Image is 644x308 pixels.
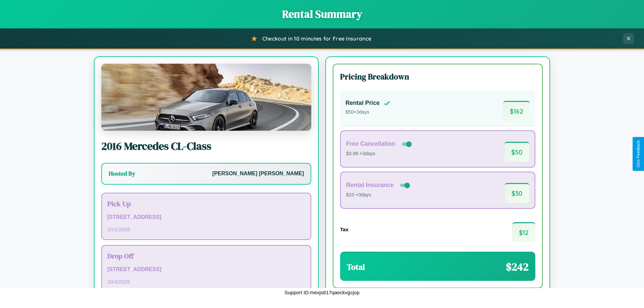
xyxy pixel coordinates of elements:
[107,225,305,234] p: 10 / 1 / 2025
[340,71,535,82] h3: Pricing Breakdown
[107,251,305,261] h3: Drop Off
[505,183,529,203] span: $ 30
[346,182,394,189] h4: Rental Insurance
[512,222,535,242] span: $ 12
[262,35,371,42] span: Checkout in 10 minutes for Free Insurance
[504,142,529,162] span: $ 50
[107,265,305,274] p: [STREET_ADDRESS]
[101,139,311,153] h2: 2016 Mercedes CL-Class
[107,212,305,222] p: [STREET_ADDRESS]
[101,64,311,131] img: Mercedes CL-Class
[506,259,529,274] span: $ 242
[109,170,135,178] h3: Hosted By
[107,277,305,286] p: 10 / 4 / 2025
[212,169,304,179] p: [PERSON_NAME] [PERSON_NAME]
[346,140,395,147] h4: Free Cancellation
[346,149,413,158] p: $3.99 × 3 days
[284,288,359,297] p: Support ID: mexjs817qaeckvgcjop
[345,108,390,117] p: $ 50 × 3 days
[7,7,637,21] h1: Rental Summary
[345,100,380,107] h4: Rental Price
[340,227,348,232] h4: Tax
[503,101,530,121] span: $ 162
[107,199,305,208] h3: Pick Up
[347,261,365,272] h3: Total
[346,191,411,199] p: $10 × 3 days
[636,140,641,168] div: Give Feedback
